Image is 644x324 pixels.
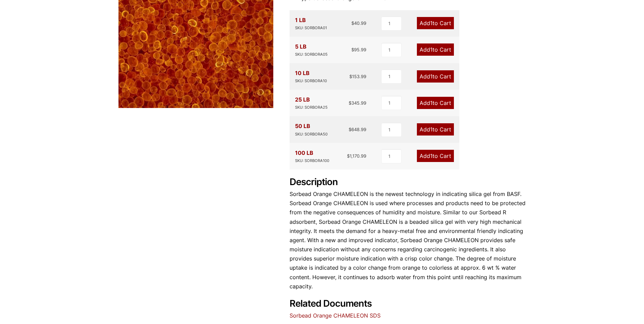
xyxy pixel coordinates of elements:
span: 1 [430,73,433,80]
div: 10 LB [295,69,327,84]
span: 1 [430,100,433,106]
a: Add1to Cart [417,17,454,29]
bdi: 40.99 [351,20,366,26]
div: SKU: SORBORA10 [295,78,327,84]
div: SKU: SORBORA25 [295,104,328,111]
bdi: 1,170.99 [347,153,366,159]
p: Sorbead Orange CHAMELEON is the newest technology in indicating silica gel from BASF. Sorbead Ora... [290,190,526,291]
span: $ [349,74,352,79]
a: Add1to Cart [417,150,454,162]
span: $ [349,100,351,106]
div: 25 LB [295,95,328,111]
a: Sorbead Orange CHAMELEON SDS [290,312,381,319]
div: 5 LB [295,42,328,58]
h2: Description [290,177,526,188]
bdi: 95.99 [351,47,366,52]
bdi: 153.99 [349,74,366,79]
span: 1 [430,46,433,53]
span: 1 [430,20,433,26]
a: Add1to Cart [417,123,454,136]
a: Add1to Cart [417,70,454,83]
span: 1 [430,126,433,133]
div: 1 LB [295,16,327,31]
span: $ [349,127,351,132]
bdi: 648.99 [349,127,366,132]
span: 1 [430,152,433,159]
div: 100 LB [295,148,329,164]
a: Add1to Cart [417,43,454,56]
div: SKU: SORBORA01 [295,25,327,31]
div: SKU: SORBORA05 [295,51,328,58]
bdi: 345.99 [349,100,366,106]
div: SKU: SORBORA50 [295,131,328,138]
div: SKU: SORBORA100 [295,158,329,164]
span: $ [351,20,354,26]
a: Add1to Cart [417,97,454,109]
span: $ [347,153,350,159]
span: $ [351,47,354,52]
div: 50 LB [295,122,328,137]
